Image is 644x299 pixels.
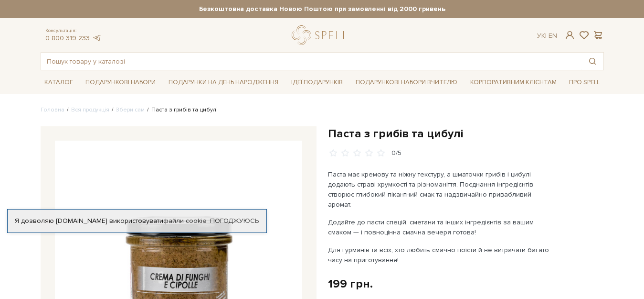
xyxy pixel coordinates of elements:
a: telegram [92,34,102,42]
div: Я дозволяю [DOMAIN_NAME] використовувати [8,217,266,225]
a: logo [292,25,351,45]
span: Консультація: [45,28,102,34]
a: Подарункові набори Вчителю [352,74,461,90]
a: Головна [41,106,64,113]
h1: Паста з грибів та цибулі [328,126,604,141]
a: Корпоративним клієнтам [466,75,560,90]
div: Ук [537,32,557,40]
a: Вся продукція [71,106,109,113]
a: En [549,32,557,40]
div: Додайте до пасти спецій, сметани та інших інгредієнтів за вашим смаком — і повноцінна смачна вече... [328,169,552,265]
a: Збери сам [116,106,145,113]
a: Ідеї подарунків [287,75,347,90]
a: Про Spell [565,75,603,90]
li: Паста з грибів та цибулі [145,106,218,114]
span: | [545,32,547,40]
a: Каталог [41,75,77,90]
a: файли cookie [163,217,207,225]
p: Паста має кремову та ніжну текстуру, а шматочки грибів і цибулі додають страві хрумкості та різно... [328,169,552,210]
strong: Безкоштовна доставка Новою Поштою при замовленні від 2000 гривень [41,5,604,13]
div: 0/5 [391,149,401,158]
a: Погоджуюсь [210,217,259,225]
div: 199 грн. [328,277,373,291]
a: 0 800 319 233 [45,34,90,42]
button: Пошук товару у каталозі [581,53,603,70]
a: Подарункові набори [82,75,159,90]
input: Пошук товару у каталозі [41,53,581,70]
a: Подарунки на День народження [165,75,282,90]
p: Для гурманів та всіх, хто любить смачно поїсти й не витрачати багато часу на приготування! [328,245,552,265]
